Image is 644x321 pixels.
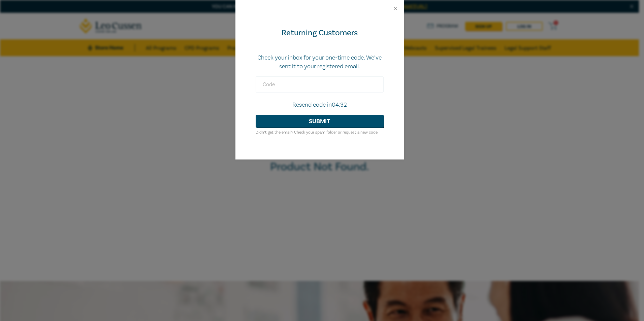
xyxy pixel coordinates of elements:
small: Didn’t get the email? Check your spam folder or request a new code. [256,130,379,135]
button: Submit [256,115,384,128]
button: Close [392,5,398,11]
div: Returning Customers [256,28,384,38]
p: Resend code in 04:32 [256,101,384,109]
p: Check your inbox for your one-time code. We’ve sent it to your registered email. [256,53,384,71]
input: Code [256,76,384,93]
